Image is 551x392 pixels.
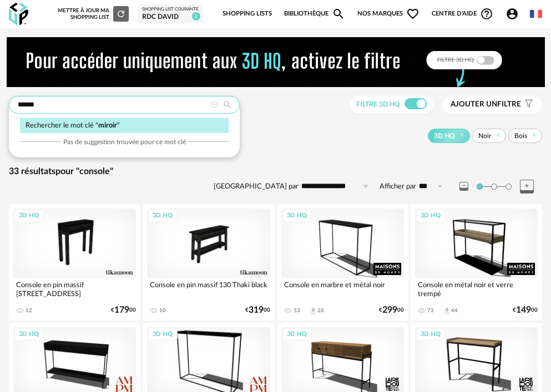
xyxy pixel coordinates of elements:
a: Shopping Lists [223,2,272,26]
span: Refresh icon [116,11,126,17]
div: 3D HQ [148,209,178,223]
div: Rechercher le mot clé " " [20,118,229,133]
div: € 00 [379,307,404,314]
div: 3D HQ [148,328,178,342]
a: 3D HQ Console en pin massif [STREET_ADDRESS] 12 €17900 [9,204,140,320]
span: Bois [514,131,527,140]
span: Filter icon [521,100,534,109]
label: Afficher par [380,182,416,191]
span: Filtre 3D HQ [356,101,400,108]
span: Noir [478,131,491,140]
span: miroir [98,122,117,129]
img: NEW%20NEW%20HQ%20NEW_V1.gif [7,37,545,87]
div: 3D HQ [416,328,446,342]
div: Console en marbre et métal noir [281,278,404,300]
span: 2 [192,12,200,21]
div: 33 résultats [9,166,542,177]
div: RDC David [142,13,199,22]
img: OXP [9,3,28,26]
div: 3D HQ [282,328,312,342]
span: Download icon [309,307,317,315]
div: 3D HQ [14,209,44,223]
img: fr [530,8,542,20]
span: Ajouter un [451,100,497,108]
span: pour "console" [55,167,113,176]
button: Ajouter unfiltre Filter icon [442,96,542,114]
span: Nos marques [357,2,419,26]
span: 179 [114,307,129,314]
a: 3D HQ Console en pin massif 130 Thaki black 10 €31900 [143,204,274,320]
span: filtre [451,100,521,109]
span: 149 [516,307,531,314]
a: Shopping List courante RDC David 2 [142,7,199,21]
a: 3D HQ Console en métal noir et verre trempé 73 Download icon 44 €14900 [411,204,542,320]
div: 10 [159,307,166,314]
span: Help Circle Outline icon [480,7,493,21]
span: Download icon [443,307,451,315]
div: Mettre à jour ma Shopping List [58,6,129,22]
div: € 00 [245,307,270,314]
div: Shopping List courante [142,7,199,12]
div: Console en pin massif [STREET_ADDRESS] [13,278,136,300]
span: 319 [249,307,264,314]
span: 299 [382,307,397,314]
div: 3D HQ [416,209,446,223]
span: Magnify icon [332,7,345,21]
div: 53 [294,307,300,314]
div: 12 [26,307,32,314]
div: 3D HQ [14,328,44,342]
span: Account Circle icon [505,7,524,21]
div: 3D HQ [282,209,312,223]
div: € 00 [111,307,136,314]
label: [GEOGRAPHIC_DATA] par [214,182,299,191]
div: € 00 [513,307,538,314]
div: 28 [317,307,324,314]
span: Account Circle icon [505,7,519,21]
div: 73 [427,307,434,314]
div: Console en métal noir et verre trempé [415,278,538,300]
span: Centre d'aideHelp Circle Outline icon [432,7,493,21]
span: Pas de suggestion trouvée pour ce mot clé [63,138,186,146]
div: Console en pin massif 130 Thaki black [147,278,270,300]
a: BibliothèqueMagnify icon [284,2,345,26]
span: Heart Outline icon [406,7,419,21]
div: 44 [451,307,458,314]
a: 3D HQ Console en marbre et métal noir 53 Download icon 28 €29900 [277,204,408,320]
